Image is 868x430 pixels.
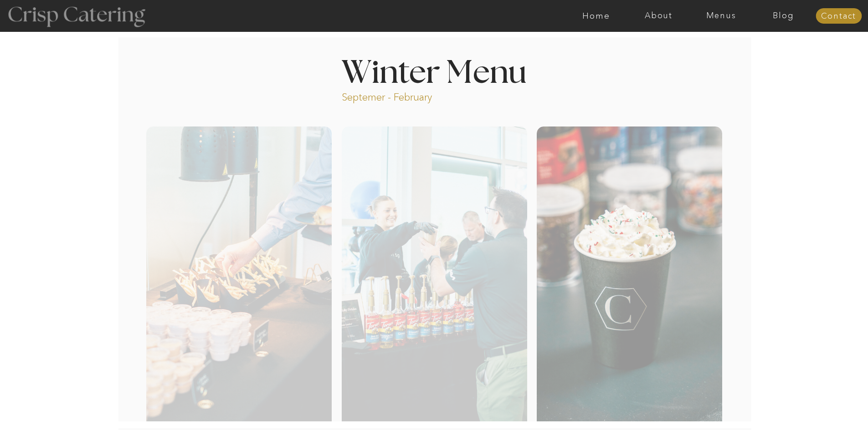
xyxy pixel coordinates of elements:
[752,11,815,20] a: Blog
[690,11,752,20] a: Menus
[627,11,690,20] a: About
[816,12,862,21] a: Contact
[342,91,467,101] p: Septemer - February
[565,11,627,20] a: Home
[308,57,561,84] h1: Winter Menu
